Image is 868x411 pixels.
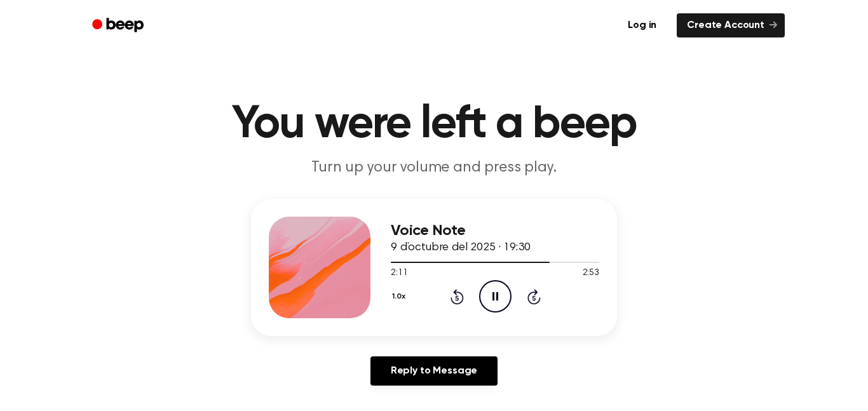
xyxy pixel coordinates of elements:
[677,13,785,37] a: Create Account
[370,356,498,386] a: Reply to Message
[391,286,410,307] button: 1.0x
[391,267,407,280] span: 2:11
[190,158,678,179] p: Turn up your volume and press play.
[391,222,599,239] h3: Voice Note
[109,102,759,147] h1: You were left a beep
[583,267,599,280] span: 2:53
[83,13,155,38] a: Beep
[391,242,531,253] span: 9 d’octubre del 2025 · 19:30
[615,11,669,40] a: Log in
